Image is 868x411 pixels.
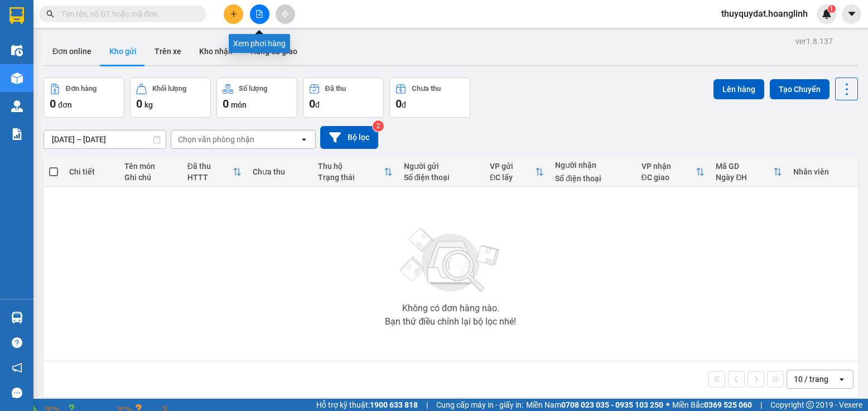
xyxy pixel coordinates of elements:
div: Đã thu [325,85,346,93]
div: Bạn thử điều chỉnh lại bộ lọc nhé! [385,317,516,326]
span: Miền Bắc [672,399,752,411]
sup: 1 [828,5,836,13]
img: warehouse-icon [11,312,23,323]
div: Khối lượng [152,85,186,93]
input: Tìm tên, số ĐT hoặc mã đơn [61,8,193,20]
div: Người gửi [404,162,479,171]
div: Số điện thoại [555,174,630,183]
span: món [231,100,247,109]
div: Thu hộ [318,162,383,171]
img: warehouse-icon [11,100,23,112]
div: HTTT [187,173,233,182]
button: Khối lượng0kg [130,78,211,118]
span: copyright [806,401,814,409]
svg: open [837,375,846,384]
div: Đơn hàng [66,85,97,93]
div: Mã GD [716,162,773,171]
th: Toggle SortBy [182,157,247,187]
span: đ [402,100,406,109]
div: VP gửi [490,162,535,171]
button: Kho gửi [100,38,146,65]
div: ĐC lấy [490,173,535,182]
span: thuyquydat.hoanglinh [712,7,817,21]
img: warehouse-icon [11,45,23,56]
span: 0 [50,97,56,110]
div: Ngày ĐH [716,173,773,182]
span: Miền Nam [526,399,663,411]
button: Tạo Chuyến [770,79,830,99]
span: 0 [396,97,402,110]
button: caret-down [842,4,861,24]
span: đ [315,100,320,109]
div: 10 / trang [794,374,828,385]
strong: 0369 525 060 [704,400,752,409]
th: Toggle SortBy [484,157,549,187]
img: solution-icon [11,128,23,140]
span: kg [144,100,153,109]
span: notification [12,362,22,373]
button: Lên hàng [713,79,764,99]
div: ĐC giao [642,173,696,182]
span: 0 [223,97,229,110]
div: Người nhận [555,161,630,170]
span: Hỗ trợ kỹ thuật: [316,399,418,411]
button: Đơn hàng0đơn [44,78,124,118]
span: plus [230,10,238,18]
div: ver 1.8.137 [795,35,833,47]
span: ⚪️ [666,403,669,407]
span: | [426,399,428,411]
strong: 0708 023 035 - 0935 103 250 [561,400,663,409]
span: 0 [309,97,315,110]
th: Toggle SortBy [312,157,398,187]
button: Trên xe [146,38,190,65]
button: Chưa thu0đ [389,78,470,118]
span: 1 [830,5,833,13]
span: đơn [58,100,72,109]
input: Select a date range. [44,130,166,148]
div: Trạng thái [318,173,383,182]
strong: 1900 633 818 [370,400,418,409]
button: plus [224,4,243,24]
span: question-circle [12,337,22,348]
div: Chưa thu [412,85,441,93]
button: Số lượng0món [216,78,297,118]
button: Đơn online [44,38,100,65]
div: Chi tiết [69,167,113,176]
div: Nhân viên [793,167,852,176]
button: Hàng đã giao [242,38,306,65]
span: 0 [136,97,142,110]
button: file-add [250,4,269,24]
img: warehouse-icon [11,72,23,84]
th: Toggle SortBy [636,157,711,187]
div: VP nhận [642,162,696,171]
svg: open [300,135,308,144]
img: svg+xml;base64,PHN2ZyBjbGFzcz0ibGlzdC1wbHVnX19zdmciIHhtbG5zPSJodHRwOi8vd3d3LnczLm9yZy8yMDAwL3N2Zy... [395,221,507,299]
button: aim [276,4,295,24]
div: Chọn văn phòng nhận [178,134,254,145]
div: Số điện thoại [404,173,479,182]
span: caret-down [847,9,857,19]
span: | [760,399,762,411]
div: Không có đơn hàng nào. [402,304,499,313]
span: aim [281,10,289,18]
sup: 2 [373,120,384,132]
button: Bộ lọc [320,126,378,149]
span: search [46,10,54,18]
div: Ghi chú [124,173,176,182]
div: Đã thu [187,162,233,171]
span: message [12,388,22,398]
div: Số lượng [239,85,267,93]
button: Đã thu0đ [303,78,384,118]
button: Kho nhận [190,38,242,65]
span: file-add [255,10,263,18]
span: Cung cấp máy in - giấy in: [436,399,523,411]
div: Tên món [124,162,176,171]
div: Chưa thu [253,167,307,176]
th: Toggle SortBy [710,157,787,187]
img: icon-new-feature [822,9,832,19]
img: logo-vxr [9,7,24,24]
